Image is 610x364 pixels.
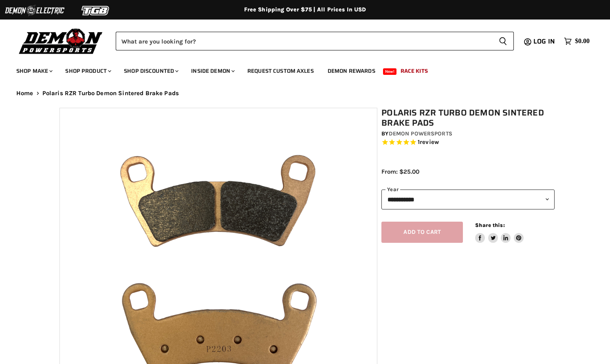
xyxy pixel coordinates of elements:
button: Search [492,32,514,50]
a: Demon Powersports [389,130,452,137]
span: review [420,139,439,146]
img: TGB Logo 2 [65,3,126,18]
ul: Main menu [10,59,588,79]
a: Home [16,90,33,97]
form: Product [116,32,514,50]
span: Polaris RZR Turbo Demon Sintered Brake Pads [42,90,179,97]
span: Share this: [475,222,504,228]
span: Log in [533,36,555,46]
img: Demon Electric Logo 2 [4,3,65,18]
h1: Polaris RZR Turbo Demon Sintered Brake Pads [381,108,555,128]
aside: Share this: [475,222,524,243]
input: Search [116,32,492,50]
a: Shop Product [59,63,116,79]
select: year [381,190,555,209]
a: Race Kits [394,63,434,79]
span: From: $25.00 [381,168,419,175]
img: Demon Powersports [16,26,106,55]
span: Rated 5.0 out of 5 stars 1 reviews [381,138,555,147]
a: Inside Demon [185,63,240,79]
span: New! [383,68,397,75]
a: Shop Make [10,63,57,79]
span: 1 reviews [418,139,439,146]
span: $0.00 [575,37,590,45]
a: Shop Discounted [118,63,183,79]
a: Demon Rewards [322,63,381,79]
a: $0.00 [560,35,594,47]
a: Request Custom Axles [241,63,320,79]
a: Log in [530,38,560,45]
div: by [381,129,555,138]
